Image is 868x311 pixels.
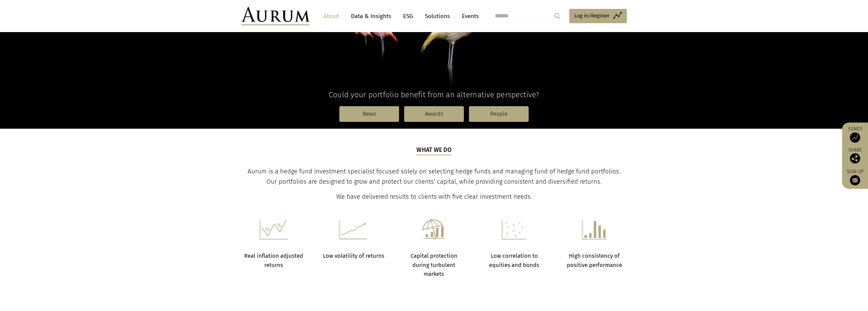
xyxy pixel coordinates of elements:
strong: Low volatility of returns [323,253,384,259]
span: Aurum is a hedge fund investment specialist focused solely on selecting hedge funds and managing ... [248,168,620,185]
h5: What we do [416,146,452,155]
a: Funds [845,126,865,143]
span: We have delivered results to clients with five clear investment needs. [336,193,532,200]
img: Access Funds [850,132,860,143]
a: Events [458,10,479,23]
strong: High consistency of positive performance [567,253,622,268]
strong: Capital protection during turbulent markets [411,253,457,277]
img: Aurum [241,7,310,25]
a: Solutions [422,10,453,23]
h4: Could your portfolio benefit from an alternative perspective? [241,90,627,99]
a: Awards [404,106,464,122]
a: ESG [400,10,416,23]
a: Data & Insights [348,10,395,23]
div: Share [845,148,865,164]
a: About [320,10,342,23]
a: Log in/Register [569,9,627,23]
a: People [469,106,529,122]
img: Sign up to our newsletter [850,175,860,185]
strong: Low correlation to equities and bonds [489,253,539,268]
a: News [339,106,399,122]
input: Submit [550,9,564,23]
strong: Real inflation adjusted returns [244,253,303,268]
span: Log in/Register [574,12,610,20]
a: Sign up [845,169,865,185]
img: Share this post [850,153,860,164]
